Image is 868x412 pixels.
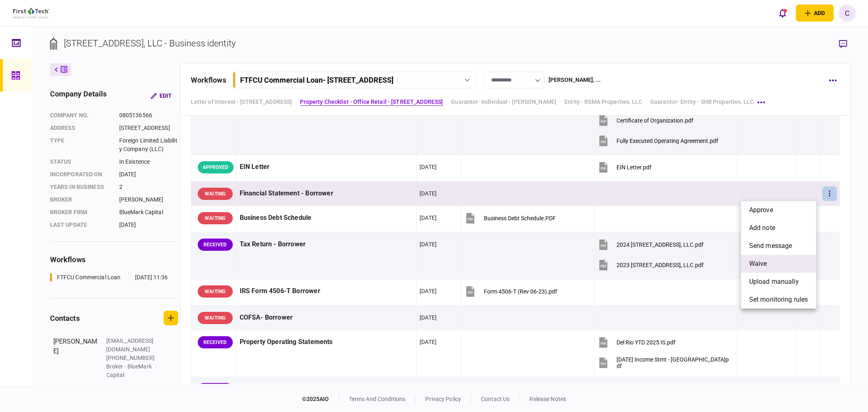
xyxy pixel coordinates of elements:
[749,277,799,287] span: upload manually
[749,295,808,305] span: set monitoring rules
[749,241,792,251] span: send message
[749,259,767,269] span: waive
[749,205,773,215] span: approve
[749,223,775,233] span: add note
